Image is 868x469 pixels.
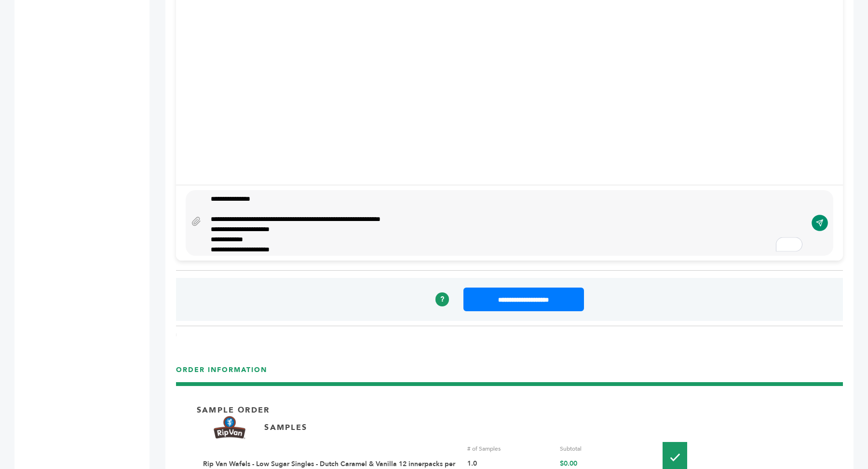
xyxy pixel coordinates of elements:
[206,194,807,252] div: To enrich screen reader interactions, please activate Accessibility in Grammarly extension settings
[197,405,270,415] p: Sample Order
[435,292,449,306] a: ?
[467,444,553,453] div: # of Samples
[264,422,307,433] p: SAMPLES
[560,444,646,453] div: Subtotal
[197,415,262,440] img: Brand Name
[176,365,843,382] h3: ORDER INFORMATION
